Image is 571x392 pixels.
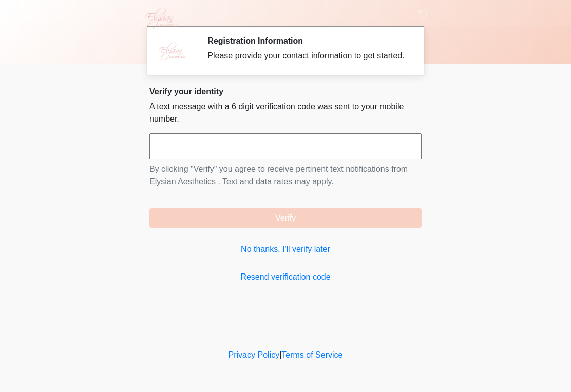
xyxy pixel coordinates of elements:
[149,208,422,228] button: Verify
[139,8,182,29] img: Elysian Aesthetics Logo
[281,350,342,359] a: Terms of Service
[149,101,422,125] p: A text message with a 6 digit verification code was sent to your mobile number.
[157,36,188,67] img: Agent Avatar
[229,350,280,359] a: Privacy Policy
[207,50,406,62] div: Please provide your contact information to get started.
[149,87,422,96] h2: Verify your identity
[149,271,422,283] a: Resend verification code
[149,163,422,188] p: By clicking "Verify" you agree to receive pertinent text notifications from Elysian Aesthetics . ...
[149,243,422,256] a: No thanks, I'll verify later
[279,350,281,359] a: |
[207,36,406,46] h2: Registration Information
